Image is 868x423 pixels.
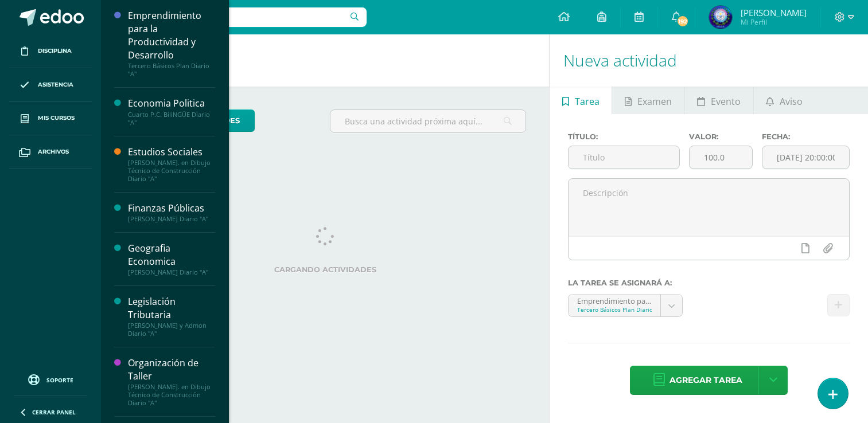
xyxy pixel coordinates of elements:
span: Mi Perfil [741,17,807,27]
a: Tarea [550,87,612,114]
a: Economia PoliticaCuarto P.C. BiliNGÜE Diario "A" [128,97,215,126]
span: Asistencia [38,80,73,89]
label: Fecha: [762,132,850,141]
div: Estudios Sociales [128,146,215,159]
div: Emprendimiento para la Productividad y Desarrollo [128,9,215,62]
input: Busca un usuario... [108,7,367,27]
a: Finanzas Públicas[PERSON_NAME] Diario "A" [128,202,215,223]
div: Organización de Taller [128,357,215,383]
span: 192 [676,15,689,28]
label: Valor: [689,132,753,141]
h1: Nueva actividad [563,34,854,87]
div: Emprendimiento para la Productividad y Desarrollo 'A' [577,295,652,305]
a: Geografia Economica[PERSON_NAME] Diario "A" [128,242,215,276]
label: Cargando actividades [124,265,526,274]
input: Título [569,146,679,169]
a: Evento [685,87,753,114]
input: Busca una actividad próxima aquí... [330,110,526,132]
img: d6b870649aa6af299f84a13d1a6b606c.png [709,6,732,29]
div: [PERSON_NAME]. en Dibujo Técnico de Construcción Diario "A" [128,159,215,183]
a: Emprendimiento para la Productividad y DesarrolloTercero Básicos Plan Diario "A" [128,9,215,78]
span: Tarea [575,88,600,115]
a: Soporte [14,371,87,387]
span: Archivos [38,147,69,156]
label: La tarea se asignará a: [568,279,850,287]
div: Tercero Básicos Plan Diario [577,305,652,314]
div: [PERSON_NAME] Diario "A" [128,215,215,223]
div: Legislación Tributaria [128,295,215,322]
a: Mis cursos [9,102,92,136]
span: Soporte [46,376,73,384]
h1: Actividades [115,34,535,87]
span: Evento [711,88,741,115]
a: Estudios Sociales[PERSON_NAME]. en Dibujo Técnico de Construcción Diario "A" [128,146,215,183]
span: Examen [637,88,672,115]
span: Cerrar panel [32,408,76,416]
label: Título: [568,132,680,141]
a: Disciplina [9,34,92,68]
a: Archivos [9,135,92,169]
input: Puntos máximos [690,146,752,169]
a: Organización de Taller[PERSON_NAME]. en Dibujo Técnico de Construcción Diario "A" [128,357,215,407]
div: [PERSON_NAME]. en Dibujo Técnico de Construcción Diario "A" [128,383,215,407]
div: Economia Politica [128,97,215,110]
a: Aviso [754,87,815,114]
span: Aviso [780,88,803,115]
div: Finanzas Públicas [128,202,215,215]
div: [PERSON_NAME] y Admon Diario "A" [128,322,215,338]
a: Asistencia [9,68,92,102]
span: Disciplina [38,46,72,56]
a: Legislación Tributaria[PERSON_NAME] y Admon Diario "A" [128,295,215,338]
a: Emprendimiento para la Productividad y Desarrollo 'A'Tercero Básicos Plan Diario [569,295,682,316]
div: [PERSON_NAME] Diario "A" [128,268,215,276]
div: Cuarto P.C. BiliNGÜE Diario "A" [128,111,215,127]
span: Mis cursos [38,113,75,123]
a: Examen [612,87,684,114]
span: [PERSON_NAME] [741,7,807,18]
div: Geografia Economica [128,242,215,268]
div: Tercero Básicos Plan Diario "A" [128,62,215,78]
span: Agregar tarea [670,366,742,394]
input: Fecha de entrega [762,146,849,169]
